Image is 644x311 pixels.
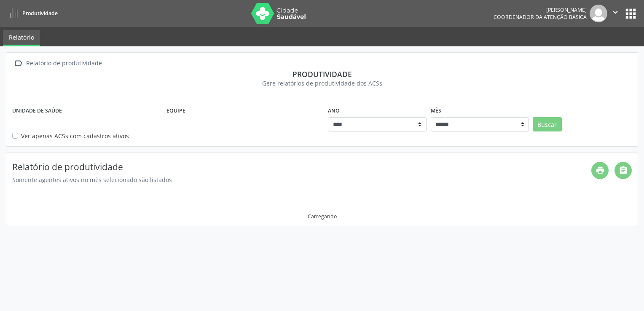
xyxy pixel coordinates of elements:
img: img [590,5,607,22]
div: Produtividade [12,70,632,79]
a: Relatório [3,30,40,46]
div: [PERSON_NAME] [494,6,587,13]
i:  [12,57,24,70]
div: Gere relatórios de produtividade dos ACSs [12,79,632,88]
label: Unidade de saúde [12,104,62,117]
button:  [607,5,623,22]
i:  [611,8,620,17]
a: Produtividade [6,6,58,20]
button: apps [623,6,638,21]
div: Carregando [308,213,337,220]
a:  Relatório de produtividade [12,57,103,70]
label: Equipe [166,104,185,117]
label: Ano [328,104,340,117]
div: Somente agentes ativos no mês selecionado são listados [12,175,591,184]
span: Coordenador da Atenção Básica [494,13,587,21]
div: Relatório de produtividade [24,57,103,70]
span: Produtividade [22,10,58,17]
button: Buscar [533,117,562,131]
label: Ver apenas ACSs com cadastros ativos [21,131,129,140]
label: Mês [431,104,441,117]
h4: Relatório de produtividade [12,162,591,172]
